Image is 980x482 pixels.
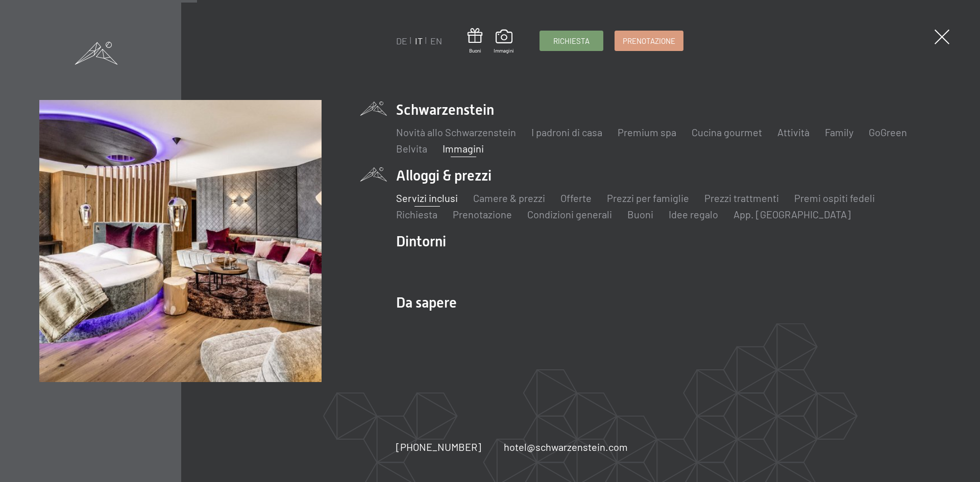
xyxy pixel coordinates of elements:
a: DE [396,35,407,46]
a: Idee regalo [669,208,718,220]
span: [PHONE_NUMBER] [396,441,481,453]
a: hotel@schwarzenstein.com [504,440,628,454]
span: Richiesta [553,36,590,46]
a: Immagini [443,142,484,155]
a: Immagini [494,30,514,54]
a: Servizi inclusi [396,192,458,204]
a: Condizioni generali [527,208,612,220]
a: Attività [777,126,810,138]
a: Richiesta [396,208,437,220]
a: Cucina gourmet [692,126,762,138]
a: Offerte [560,192,592,204]
a: [PHONE_NUMBER] [396,440,481,454]
span: Prenotazione [623,36,675,46]
a: Family [825,126,853,138]
a: EN [430,35,442,46]
a: Prenotazione [453,208,512,220]
a: Buoni [627,208,653,220]
a: Prezzi per famiglie [607,192,689,204]
a: Camere & prezzi [473,192,545,204]
a: GoGreen [869,126,907,138]
a: Premium spa [618,126,676,138]
span: Buoni [468,47,482,54]
a: Premi ospiti fedeli [794,192,875,204]
a: Prenotazione [615,31,683,50]
span: Immagini [494,47,514,54]
a: Buoni [468,28,482,54]
a: Prezzi trattmenti [704,192,779,204]
a: IT [415,35,423,46]
a: Richiesta [540,31,603,50]
a: Belvita [396,142,427,155]
a: App. [GEOGRAPHIC_DATA] [733,208,851,220]
a: I padroni di casa [531,126,602,138]
a: Novità allo Schwarzenstein [396,126,516,138]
